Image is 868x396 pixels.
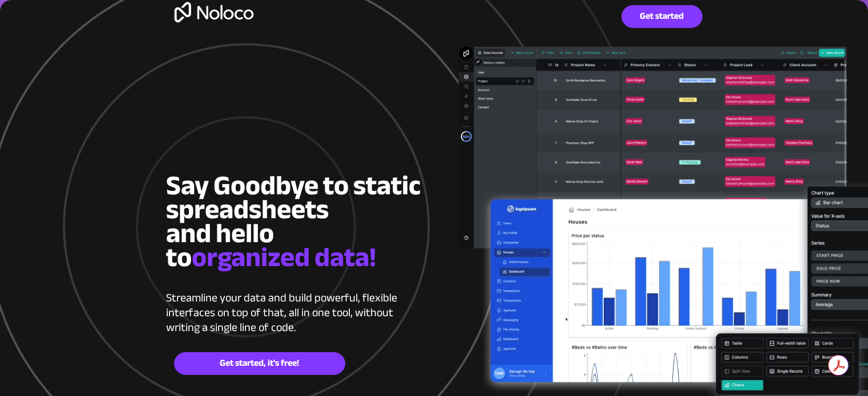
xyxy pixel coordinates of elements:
[166,160,421,283] span: Say Goodbye to static spreadsheets and hello to
[166,287,397,338] span: Streamline your data and build powerful, flexible interfaces on top of that, all in one tool, wit...
[621,5,703,28] a: Get started
[622,11,702,22] span: Get started
[192,232,376,283] span: organized data!
[175,358,345,369] span: Get started, it's free!
[174,352,345,375] a: Get started, it's free!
